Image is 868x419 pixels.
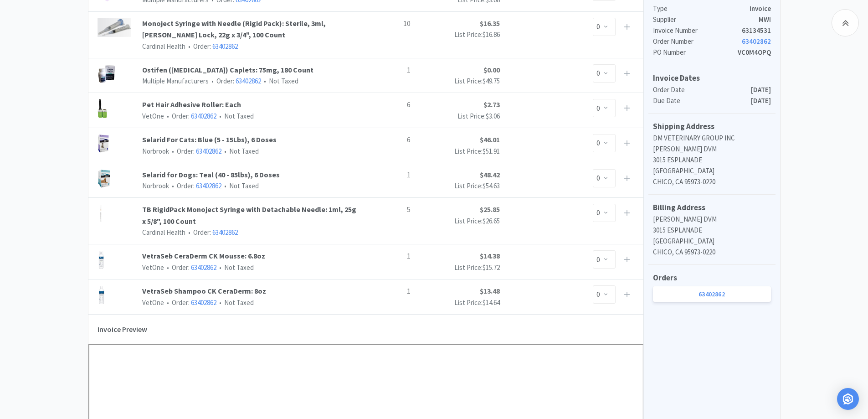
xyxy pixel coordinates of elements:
span: • [170,181,175,190]
h5: Invoice Preview [98,319,147,340]
span: Multiple Manufacturers [142,77,209,85]
span: • [165,263,170,272]
p: 1 [365,169,410,181]
p: List Price: [411,29,500,40]
span: • [165,112,170,120]
p: Invoice Number [653,25,742,36]
img: 5629f3e671df4d5799c17ee7e2e8a34a_1698.png [98,204,104,223]
p: Order Number [653,36,742,47]
span: • [223,181,228,190]
p: List Price: [411,146,500,157]
p: Due Date [653,95,751,106]
a: 63402862 [236,77,261,85]
p: [DATE] [751,95,771,106]
strong: $46.01 [480,135,500,144]
h5: Billing Address [653,202,771,214]
span: • [218,112,223,120]
a: Monoject Syringe with Needle (Rigid Pack): Sterile, 3ml, [PERSON_NAME] Lock, 22g x 3/4", 100 Count [142,18,366,41]
strong: $2.73 [483,100,500,109]
p: Invoice [750,3,771,14]
a: Ostifen ([MEDICAL_DATA]) Caplets: 75mg, 180 Count [142,64,366,76]
span: • [262,77,267,85]
p: 3015 ESPLANADE [653,155,771,166]
a: 63402862 [191,298,216,307]
span: • [223,147,228,155]
span: Not Taxed [216,263,254,272]
h5: Shipping Address [653,120,771,133]
a: Selarid for Dogs: Teal (40 - 85lbs), 6 Doses [142,169,366,181]
p: List Price: [411,297,500,308]
span: • [210,77,215,85]
p: CHICO, CA 95973-0220 [653,247,771,258]
span: Norbrook [142,147,169,155]
p: [PERSON_NAME] DVM [653,214,771,225]
span: $54.63 [483,181,500,190]
p: Type [653,3,750,14]
a: TB RigidPack Monoject Syringe with Detachable Needle: 1ml, 25g x 5/8", 100 Count [142,204,366,227]
p: VC0M4OPQ [738,47,771,58]
p: MWI [759,14,771,25]
p: 63134531 [742,25,771,36]
span: Cardinal Health [142,228,185,237]
p: [GEOGRAPHIC_DATA] [653,236,771,247]
strong: $16.35 [480,19,500,28]
a: VetraSeb Shampoo CK CeraDerm: 8oz [142,285,366,297]
span: VetOne [142,263,164,272]
span: Order: [169,181,221,190]
a: 63402862 [196,147,221,155]
span: Order: [164,298,216,307]
strong: $48.42 [480,170,500,179]
img: b94751c7e7294e359b0feed932c7cc7e_319227.png [98,134,110,153]
img: 0725ae3348a04fdfbfaad5b90ca0bc8f_167600.png [98,64,116,83]
img: f95f3f60ebc9423690fa0c96c4aeb43a_344229.png [98,169,111,188]
span: Not Taxed [261,77,298,85]
a: Selarid For Cats: Blue (5 - 15Lbs), 6 Doses [142,134,366,146]
img: 9f521e203971486a801d6b71a46b651c_1659.png [98,18,132,37]
a: Pet Hair Adhesive Roller: Each [142,99,366,111]
a: 63402862 [653,286,771,302]
p: PO Number [653,47,738,58]
span: Order: [169,147,221,155]
a: VetraSeb CeraDerm CK Mousse: 6.8oz [142,250,366,262]
span: Order: [164,263,216,272]
span: Not Taxed [221,147,259,155]
p: DM VETERINARY GROUP INC [653,133,771,144]
strong: $14.38 [480,251,500,260]
p: List Price: [411,76,500,87]
p: [DATE] [751,84,771,95]
span: Not Taxed [216,112,254,120]
span: $26.65 [483,217,500,225]
a: 63402862 [191,263,216,272]
span: Order: [164,112,216,120]
span: $3.06 [486,112,500,120]
img: 9a9f9db895b94321bf969bcc6ec57f0d_410478.png [98,250,105,269]
span: • [218,298,223,307]
span: $49.75 [483,77,500,85]
span: $51.91 [483,147,500,155]
span: • [187,228,192,237]
span: Order: [209,77,261,85]
p: List Price: [411,111,500,122]
h5: Invoice Dates [653,72,771,84]
span: VetOne [142,298,164,307]
a: 63402862 [212,228,238,237]
p: List Price: [411,262,500,273]
p: Order Date [653,84,751,95]
strong: $13.48 [480,286,500,295]
span: $16.86 [483,30,500,39]
strong: $0.00 [483,65,500,74]
p: 1 [365,250,410,262]
a: 63402862 [212,42,238,51]
span: $14.64 [483,298,500,307]
span: Not Taxed [216,298,254,307]
p: CHICO, CA 95973-0220 [653,176,771,187]
span: • [170,147,175,155]
strong: $25.85 [480,205,500,214]
img: 593c338c3ca9415fb2430a42cb521060_6732.png [98,99,107,118]
p: 10 [365,18,410,30]
p: Supplier [653,14,759,25]
p: 6 [365,134,410,146]
p: [PERSON_NAME] DVM [653,144,771,155]
p: List Price: [411,216,500,227]
p: 1 [365,285,410,297]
